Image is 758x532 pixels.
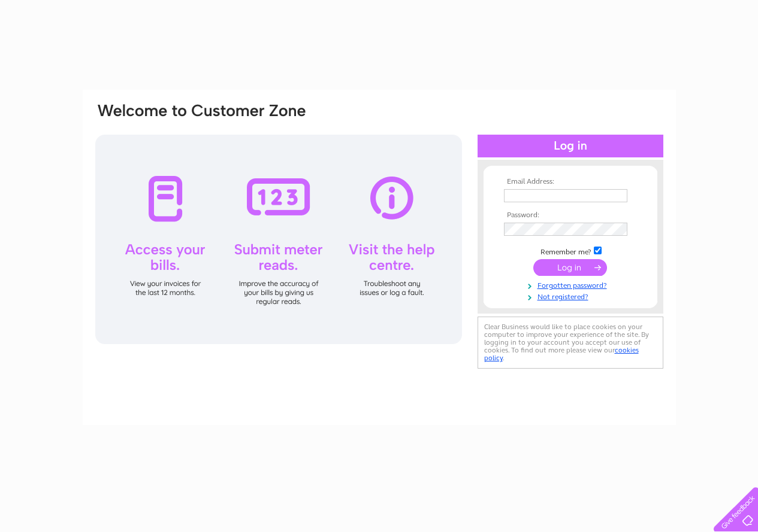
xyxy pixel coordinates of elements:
[484,346,639,362] a: cookies policy
[533,259,607,276] input: Submit
[504,279,640,290] a: Forgotten password?
[501,211,640,220] th: Password:
[501,178,640,186] th: Email Address:
[504,290,640,302] a: Not registered?
[501,245,640,257] td: Remember me?
[478,317,663,369] div: Clear Business would like to place cookies on your computer to improve your experience of the sit...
